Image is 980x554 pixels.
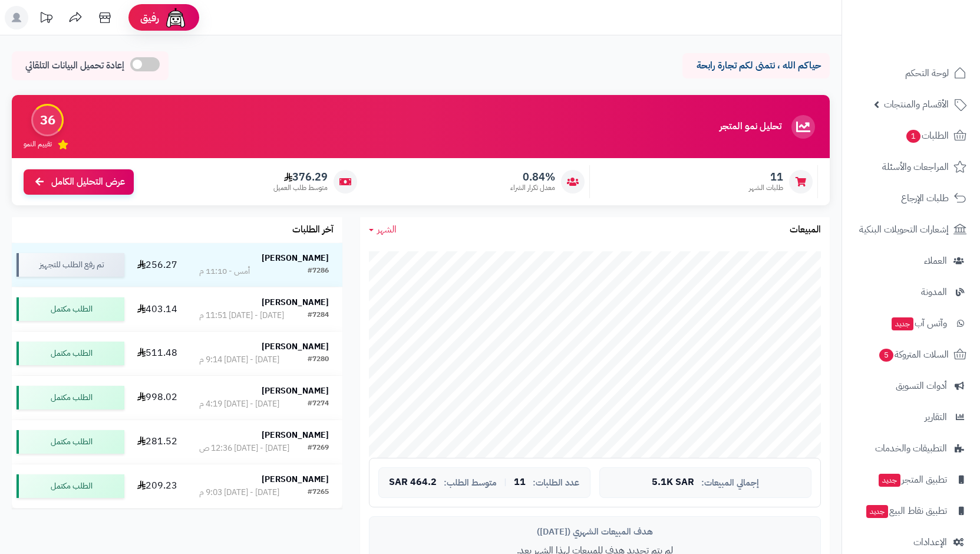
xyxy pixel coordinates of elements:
[17,430,124,454] div: الطلب مكتمل
[199,354,279,366] div: [DATE] - [DATE] 9:14 م
[913,534,947,550] span: الإعدادات
[652,477,694,488] span: 5.1K SAR
[140,11,159,25] span: رفيق
[31,6,61,32] a: تحديثات المنصة
[701,478,759,488] span: إجمالي المبيعات:
[389,477,437,488] span: 464.2 SAR
[749,183,783,193] span: طلبات الشهر
[849,372,973,400] a: أدوات التسويق
[129,376,185,419] td: 998.02
[882,159,949,175] span: المراجعات والأسئلة
[924,253,947,269] span: العملاء
[444,478,497,488] span: متوسط الطلب:
[849,497,973,525] a: تطبيق نقاط البيعجديد
[514,477,526,488] span: 11
[878,346,949,363] span: السلات المتروكة
[51,175,125,189] span: عرض التحليل الكامل
[890,315,947,332] span: وآتس آب
[720,122,781,132] h3: تحليل نمو المتجر
[262,385,329,397] strong: [PERSON_NAME]
[262,340,329,353] strong: [PERSON_NAME]
[308,487,329,499] div: #7265
[849,340,973,369] a: السلات المتروكة5
[533,478,579,488] span: عدد الطلبات:
[892,317,913,330] span: جديد
[378,526,811,538] div: هدف المبيعات الشهري ([DATE])
[262,429,329,441] strong: [PERSON_NAME]
[262,473,329,486] strong: [PERSON_NAME]
[921,284,947,300] span: المدونة
[17,386,124,409] div: الطلب مكتمل
[925,409,947,425] span: التقارير
[308,354,329,366] div: #7280
[879,349,893,362] span: 5
[308,398,329,410] div: #7274
[859,221,949,238] span: إشعارات التحويلات البنكية
[129,332,185,375] td: 511.48
[129,243,185,287] td: 256.27
[849,153,973,181] a: المراجعات والأسئلة
[790,225,821,235] h3: المبيعات
[273,183,328,193] span: متوسط طلب العميل
[17,342,124,365] div: الطلب مكتمل
[749,171,783,183] span: 11
[896,378,947,394] span: أدوات التسويق
[849,215,973,244] a: إشعارات التحويلات البنكية
[199,398,279,410] div: [DATE] - [DATE] 4:19 م
[17,474,124,498] div: الطلب مكتمل
[308,310,329,322] div: #7284
[877,471,947,488] span: تطبيق المتجر
[164,6,187,29] img: ai-face.png
[129,420,185,464] td: 281.52
[849,247,973,275] a: العملاء
[17,297,124,321] div: الطلب مكتمل
[865,503,947,519] span: تطبيق نقاط البيع
[875,440,947,457] span: التطبيقات والخدمات
[884,96,949,113] span: الأقسام والمنتجات
[308,265,329,277] div: #7286
[199,442,289,454] div: [DATE] - [DATE] 12:36 ص
[866,505,888,518] span: جديد
[849,184,973,212] a: طلبات الإرجاع
[879,474,900,487] span: جديد
[906,130,920,143] span: 1
[905,127,949,144] span: الطلبات
[24,139,52,149] span: تقييم النمو
[292,225,334,235] h3: آخر الطلبات
[849,434,973,463] a: التطبيقات والخدمات
[129,464,185,508] td: 209.23
[849,122,973,150] a: الطلبات1
[369,223,397,237] a: الشهر
[849,309,973,337] a: وآتس آبجديد
[199,310,284,322] div: [DATE] - [DATE] 11:51 م
[17,253,124,277] div: تم رفع الطلب للتجهيز
[308,442,329,454] div: #7269
[849,59,973,87] a: لوحة التحكم
[504,478,507,487] span: |
[691,59,821,73] p: حياكم الله ، نتمنى لكم تجارة رابحة
[905,65,949,81] span: لوحة التحكم
[199,265,250,277] div: أمس - 11:10 م
[24,169,134,195] a: عرض التحليل الكامل
[901,190,949,206] span: طلبات الإرجاع
[199,487,279,499] div: [DATE] - [DATE] 9:03 م
[25,59,124,73] span: إعادة تحميل البيانات التلقائي
[129,287,185,331] td: 403.14
[377,222,397,237] span: الشهر
[262,296,329,309] strong: [PERSON_NAME]
[849,278,973,306] a: المدونة
[510,183,555,193] span: معدل تكرار الشراء
[849,403,973,431] a: التقارير
[262,252,329,264] strong: [PERSON_NAME]
[849,466,973,494] a: تطبيق المتجرجديد
[273,171,328,183] span: 376.29
[510,171,555,183] span: 0.84%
